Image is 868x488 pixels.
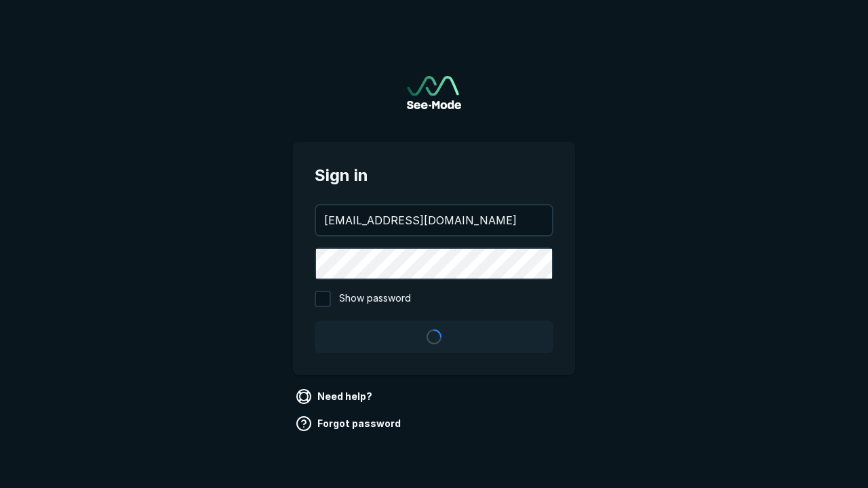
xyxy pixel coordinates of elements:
a: Forgot password [293,413,406,434]
input: your@email.com [316,205,552,235]
span: Sign in [315,163,553,188]
a: Go to sign in [407,76,461,109]
span: Show password [339,291,411,307]
a: Need help? [293,386,378,407]
img: See-Mode Logo [407,76,461,109]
